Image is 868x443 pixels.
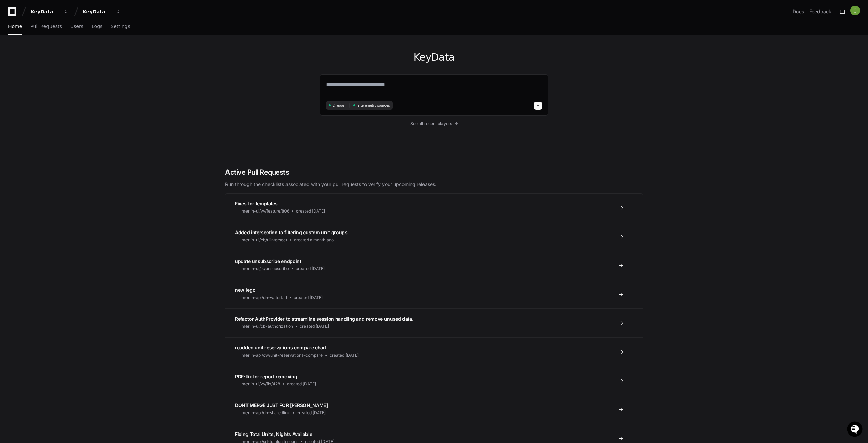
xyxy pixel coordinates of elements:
span: Users [70,24,83,28]
a: new legomerlin-api/dh-waterfallcreated [DATE] [225,280,643,308]
img: 1736555170064-99ba0984-63c1-480f-8ee9-699278ef63ed [7,51,19,63]
a: Users [70,19,83,35]
span: merlin-api/dh-sharedlink [242,410,290,416]
span: merlin-ui/cb/uiintersect [242,237,287,243]
h2: Active Pull Requests [225,167,643,177]
span: 9 telemetry sources [357,103,390,108]
span: created [DATE] [287,381,316,387]
a: DONT MERGE JUST FOR [PERSON_NAME]merlin-api/dh-sharedlinkcreated [DATE] [225,395,643,424]
img: ACg8ocIMhgArYgx6ZSQUNXU5thzs6UsPf9rb_9nFAWwzqr8JC4dkNA=s96-c [850,6,860,15]
span: created a month ago [294,237,334,243]
a: Fixes for templatesmerlin-ui/vv/feature/806created [DATE] [225,194,643,222]
span: created [DATE] [296,266,325,271]
span: See all recent players [410,121,452,126]
a: Powered byPylon [48,71,82,76]
a: Home [8,19,22,35]
span: merlin-api/dh-waterfall [242,295,287,300]
span: merlin-ui/cb-authorization [242,324,293,329]
span: created [DATE] [294,295,323,300]
a: Refactor AuthProvider to streamline session handling and remove unused data.merlin-ui/cb-authoriz... [225,308,643,337]
span: Pull Requests [30,24,62,28]
span: Settings [111,24,130,28]
span: Home [8,24,22,28]
a: See all recent players [320,121,548,126]
div: We're available if you need us! [23,57,86,63]
a: Added intersection to filtering custom unit groups.merlin-ui/cb/uiintersectcreated a month ago [225,222,643,251]
a: Pull Requests [30,19,62,35]
span: Added intersection to filtering custom unit groups. [235,229,349,235]
span: Refactor AuthProvider to streamline session handling and remove unused data. [235,316,413,322]
span: Fixes for templates [235,201,277,206]
span: created [DATE] [296,208,325,214]
a: Settings [111,19,130,35]
button: Feedback [809,8,831,15]
span: Pylon [67,71,82,76]
a: Docs [793,8,804,15]
h1: KeyData [320,51,548,63]
span: merlin-ui/jk/unsubscribe [242,266,289,271]
img: PlayerZero [7,7,20,20]
span: update unsubscribe endpoint [235,258,301,264]
a: Logs [92,19,102,35]
a: update unsubscribe endpointmerlin-ui/jk/unsubscribecreated [DATE] [225,251,643,280]
div: KeyData [83,8,112,15]
div: KeyData [31,8,60,15]
button: KeyData [80,5,123,18]
span: Fixing Total Units, Nights Available [235,431,312,437]
span: merlin-ui/vv/feature/806 [242,208,289,214]
a: PDF: fix for report removingmerlin-ui/vv/fix/428created [DATE] [225,366,643,395]
a: readded unit reservations compare chartmerlin-api/cw/unit-reservations-comparecreated [DATE] [225,337,643,366]
span: new lego [235,287,255,293]
span: merlin-ui/vv/fix/428 [242,381,280,387]
div: Welcome [7,27,123,38]
span: DONT MERGE JUST FOR [PERSON_NAME] [235,402,328,408]
p: Run through the checklists associated with your pull requests to verify your upcoming releases. [225,181,643,188]
span: 2 repos [333,103,345,108]
span: readded unit reservations compare chart [235,345,327,350]
span: merlin-api/cw/unit-reservations-compare [242,353,323,358]
iframe: Open customer support [846,421,865,439]
div: Start new chat [23,51,111,57]
span: created [DATE] [297,410,326,416]
button: KeyData [28,5,71,18]
span: created [DATE] [330,353,359,358]
button: Start new chat [115,53,123,61]
span: Logs [92,24,102,28]
span: PDF: fix for report removing [235,374,297,379]
span: created [DATE] [300,324,329,329]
